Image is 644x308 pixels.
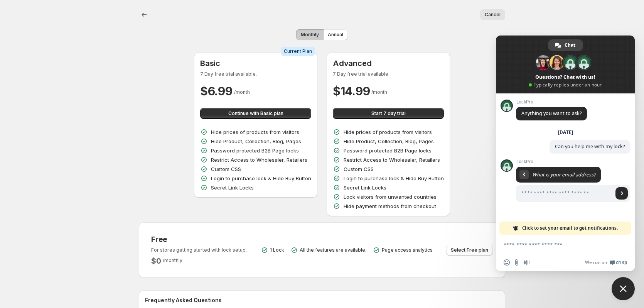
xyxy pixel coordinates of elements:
span: Insert an emoji [504,259,510,266]
p: Hide prices of products from visitors [211,128,299,136]
button: Select Free plan [446,245,493,256]
button: Annual [323,29,348,40]
a: Chat [548,39,583,51]
span: / monthly [163,257,182,263]
button: back [139,9,150,20]
p: Restrict Access to Wholesaler, Retailers [344,156,440,164]
h2: $ 6.99 [200,83,233,99]
p: Hide prices of products from visitors [344,128,432,136]
button: Monthly [296,29,324,40]
span: Send a file [514,259,520,266]
p: 7 Day free trial available. [333,71,444,77]
p: Password protected B2B Page locks [344,147,432,154]
span: Start 7 day trial [371,110,406,117]
p: All the features are available. [300,247,366,253]
button: Cancel [480,9,505,20]
p: 1 Lock [270,247,284,253]
p: Login to purchase lock & Hide Buy Button [344,174,444,182]
button: Start 7 day trial [333,108,444,119]
span: Crisp [616,259,627,266]
h2: $ 0 [151,256,161,266]
a: Close chat [612,277,635,300]
span: Anything you want to ask? [521,110,582,117]
h2: $ 14.99 [333,83,370,99]
span: / month [371,89,387,95]
span: Continue with Basic plan [228,110,283,117]
span: Annual [328,32,343,38]
p: Lock visitors from unwanted countries [344,193,437,201]
div: [DATE] [558,130,573,135]
p: Custom CSS [344,165,374,173]
span: What is your email address? [532,171,595,178]
span: Cancel [485,12,501,18]
p: Custom CSS [211,165,241,173]
button: Continue with Basic plan [200,108,311,119]
span: Click to set your email to get notifications. [522,222,618,235]
h3: Advanced [333,59,444,68]
h3: Basic [200,59,311,68]
p: Restrict Access to Wholesaler, Retailers [211,156,307,164]
p: Secret Link Locks [211,184,254,191]
span: LockPro [516,159,630,164]
span: Monthly [301,32,319,38]
p: Hide Product, Collection, Blog, Pages [211,137,301,145]
span: Select Free plan [451,247,488,253]
p: Password protected B2B Page locks [211,147,299,154]
a: We run onCrisp [585,259,627,266]
h2: Frequently Asked Questions [145,296,499,304]
span: LockPro [516,99,587,105]
p: Hide payment methods from checkout [344,202,436,210]
p: Page access analytics [382,247,433,253]
p: For stores getting started with lock setup. [151,247,247,253]
input: Enter your email address... [516,185,613,202]
span: / month [234,89,250,95]
p: 7 Day free trial available. [200,71,311,77]
span: We run on [585,259,607,266]
p: Secret Link Locks [344,184,386,191]
h3: Free [151,235,247,244]
a: Send [615,187,628,200]
span: Audio message [524,259,530,266]
span: Chat [565,39,575,51]
p: Login to purchase lock & Hide Buy Button [211,174,311,182]
p: Hide Product, Collection, Blog, Pages [344,137,434,145]
span: Can you help me with my lock? [555,143,625,150]
textarea: Compose your message... [504,235,612,254]
span: Current Plan [284,48,312,54]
